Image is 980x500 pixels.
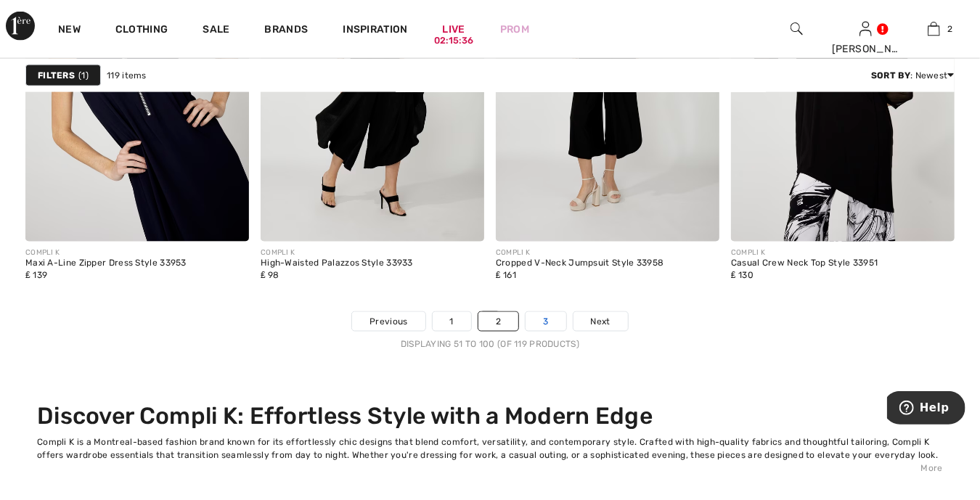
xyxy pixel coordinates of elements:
span: ₤ 139 [25,270,47,280]
img: My Bag [928,20,940,38]
div: Compli K is a Montreal-based fashion brand known for its effortlessly chic designs that blend com... [37,436,943,462]
strong: Sort By [871,70,910,80]
a: Clothing [115,23,168,38]
span: 2 [947,22,952,36]
span: ₤ 98 [261,270,279,280]
a: 2 [478,312,518,331]
img: search the website [791,20,803,38]
span: Previous [369,315,407,328]
div: COMPLI K [496,247,664,258]
div: Maxi A-Line Zipper Dress Style 33953 [25,258,187,269]
div: COMPLI K [731,247,878,258]
iframe: Opens a widget where you can find more information [887,391,965,427]
div: COMPLI K [261,247,413,258]
div: 02:15:36 [434,34,473,48]
img: My Info [859,20,872,38]
a: 2 [901,20,968,38]
nav: Page navigation [25,311,955,351]
div: Cropped V-Neck Jumpsuit Style 33958 [496,258,664,269]
span: ₤ 130 [731,270,754,280]
div: : Newest [871,68,955,81]
div: Displaying 51 to 100 (of 119 products) [25,337,955,351]
div: COMPLI K [25,247,187,258]
a: Prom [500,22,529,37]
div: Casual Crew Neck Top Style 33951 [731,258,878,269]
div: More [37,462,943,475]
span: 119 items [107,68,147,81]
img: 1ère Avenue [6,12,35,41]
a: Next [573,312,628,331]
a: Sale [203,23,229,38]
strong: Filters [38,68,75,81]
span: Next [591,315,611,328]
a: New [58,23,81,38]
span: 1 [78,68,89,81]
span: ₤ 161 [496,270,516,280]
h2: Discover Compli K: Effortless Style with a Modern Edge [37,403,943,430]
div: [PERSON_NAME] [832,41,899,57]
a: 1 [433,312,471,331]
a: Sign In [859,22,872,36]
a: Brands [265,23,309,38]
a: Live02:15:36 [443,22,465,37]
a: Previous [352,312,425,331]
a: 3 [526,312,565,331]
div: High-Waisted Palazzos Style 33933 [261,258,413,269]
span: Inspiration [343,23,407,38]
